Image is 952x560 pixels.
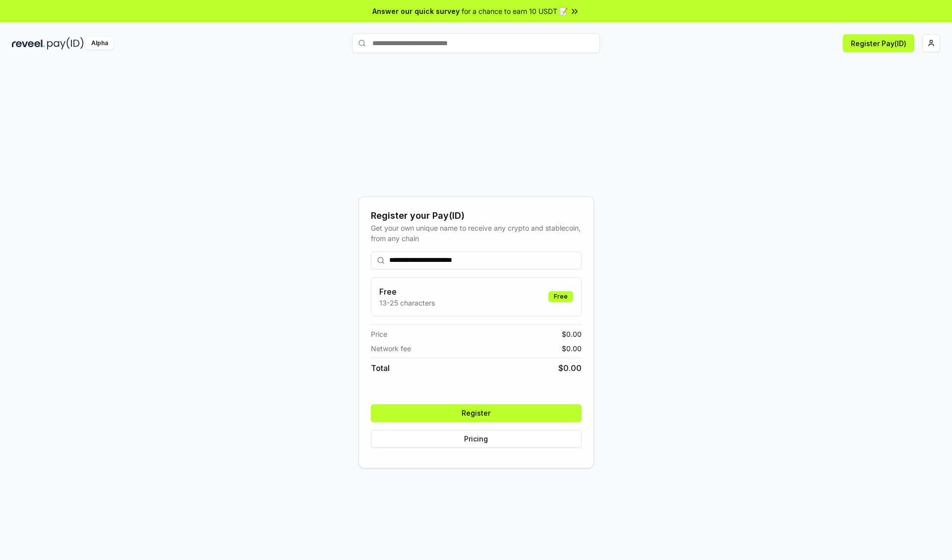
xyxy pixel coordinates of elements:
[371,430,582,448] button: Pricing
[371,329,387,339] span: Price
[843,34,914,52] button: Register Pay(ID)
[86,37,114,50] div: Alpha
[558,362,582,374] span: $ 0.00
[12,37,45,50] img: reveel_dark
[379,298,435,308] p: 13-25 characters
[371,209,582,223] div: Register your Pay(ID)
[548,291,573,302] div: Free
[47,37,84,50] img: pay_id
[371,404,582,422] button: Register
[372,6,460,16] span: Answer our quick survey
[379,286,435,298] h3: Free
[371,223,582,244] div: Get your own unique name to receive any crypto and stablecoin, from any chain
[371,362,390,374] span: Total
[462,6,568,16] span: for a chance to earn 10 USDT 📝
[562,329,582,339] span: $ 0.00
[562,343,582,354] span: $ 0.00
[371,343,411,354] span: Network fee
